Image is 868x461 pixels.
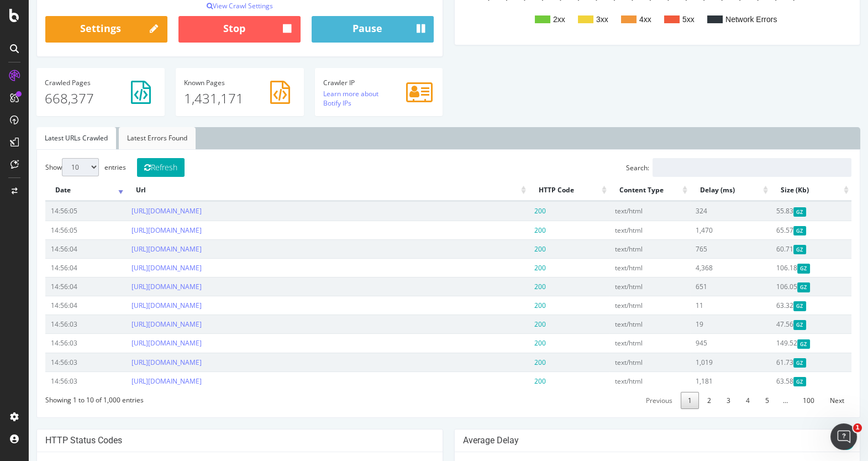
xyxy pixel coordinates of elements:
[765,226,777,235] span: Gzipped Content
[611,15,623,24] text: 4xx
[17,296,97,315] td: 14:56:04
[17,1,406,11] p: View Crawl Settings
[103,244,173,254] a: [URL][DOMAIN_NAME]
[103,319,173,329] a: [URL][DOMAIN_NAME]
[697,15,748,24] text: Network Errors
[33,158,70,176] select: Showentries
[506,244,517,254] span: 200
[17,158,97,176] label: Show entries
[742,258,823,277] td: 106.18
[742,180,823,201] th: Size (Kb): activate to sort column ascending
[581,353,661,371] td: text/html
[748,396,766,405] span: …
[567,15,580,24] text: 3xx
[661,221,742,239] td: 1,470
[155,89,267,108] p: 1,431,171
[506,301,517,310] span: 200
[581,333,661,352] td: text/html
[103,282,173,291] a: [URL][DOMAIN_NAME]
[652,392,670,409] a: 1
[506,319,517,329] span: 200
[506,338,517,348] span: 200
[742,277,823,296] td: 106.05
[742,333,823,352] td: 149.52
[17,239,97,258] td: 14:56:04
[742,201,823,220] td: 55.83
[103,226,173,235] a: [URL][DOMAIN_NAME]
[17,16,139,43] a: Settings
[16,79,128,86] h4: Pages Crawled
[661,333,742,352] td: 945
[8,127,87,149] a: Latest URLs Crawled
[434,435,823,446] h4: Average Delay
[765,377,777,386] span: Gzipped Content
[661,258,742,277] td: 4,368
[853,423,862,432] span: 1
[581,258,661,277] td: text/html
[661,371,742,390] td: 1,181
[765,301,777,311] span: Gzipped Content
[767,392,793,409] a: 100
[581,315,661,333] td: text/html
[506,226,517,235] span: 200
[506,206,517,216] span: 200
[506,263,517,273] span: 200
[729,392,748,409] a: 5
[16,89,128,108] p: 668,377
[742,353,823,371] td: 61.73
[103,263,173,273] a: [URL][DOMAIN_NAME]
[17,435,406,446] h4: HTTP Status Codes
[742,221,823,239] td: 65.57
[661,239,742,258] td: 765
[830,423,857,450] iframe: Intercom live chat
[742,315,823,333] td: 47.56
[506,358,517,367] span: 200
[17,180,97,201] th: Date: activate to sort column ascending
[17,201,97,220] td: 14:56:05
[97,180,499,201] th: Url: activate to sort column ascending
[661,315,742,333] td: 19
[103,338,173,348] a: [URL][DOMAIN_NAME]
[103,358,173,367] a: [URL][DOMAIN_NAME]
[765,358,777,368] span: Gzipped Content
[654,15,666,24] text: 5xx
[769,339,781,349] span: Gzipped Content
[506,282,517,291] span: 200
[17,315,97,333] td: 14:56:03
[742,371,823,390] td: 63.58
[794,392,823,409] a: Next
[769,282,781,292] span: Gzipped Content
[765,320,777,329] span: Gzipped Content
[671,392,690,409] a: 2
[661,353,742,371] td: 1,019
[103,206,173,216] a: [URL][DOMAIN_NAME]
[17,371,97,390] td: 14:56:03
[103,301,173,310] a: [URL][DOMAIN_NAME]
[610,392,651,409] a: Previous
[155,79,267,86] h4: Pages Known
[294,89,350,108] a: Learn more about Botify IPs
[17,353,97,371] td: 14:56:03
[581,296,661,315] td: text/html
[294,79,406,86] h4: Crawler IP
[103,376,173,386] a: [URL][DOMAIN_NAME]
[597,158,823,177] label: Search:
[661,201,742,220] td: 324
[17,390,115,405] div: Showing 1 to 10 of 1,000 entries
[581,239,661,258] td: text/html
[17,221,97,239] td: 14:56:05
[710,392,728,409] a: 4
[742,296,823,315] td: 63.32
[624,158,823,177] input: Search:
[661,277,742,296] td: 651
[500,180,581,201] th: HTTP Code: activate to sort column ascending
[581,221,661,239] td: text/html
[581,371,661,390] td: text/html
[581,201,661,220] td: text/html
[742,239,823,258] td: 60.71
[150,16,272,43] button: Stop
[17,333,97,352] td: 14:56:03
[769,264,781,273] span: Gzipped Content
[90,127,167,149] a: Latest Errors Found
[17,277,97,296] td: 14:56:04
